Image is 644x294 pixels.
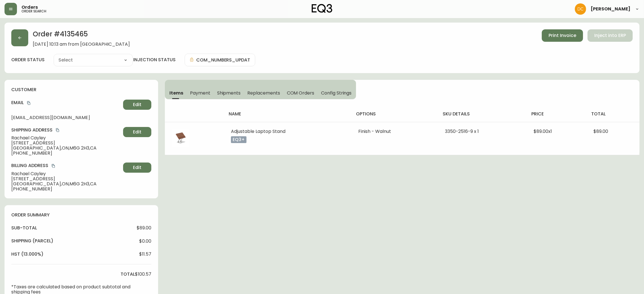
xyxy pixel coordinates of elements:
h4: options [356,111,434,117]
span: [GEOGRAPHIC_DATA] , ON , M6G 2H3 , CA [11,181,121,187]
h4: customer [11,87,151,93]
button: copy [51,163,56,169]
span: Rachael Cayley [11,171,121,176]
span: $0.00 [139,239,151,244]
span: 3350-2516-9 x 1 [445,128,479,135]
span: $89.00 [593,128,608,135]
span: [GEOGRAPHIC_DATA] , ON , M6G 2H3 , CA [11,146,121,151]
span: Config Strings [321,90,352,96]
h4: Billing Address [11,163,121,169]
span: Edit [133,129,141,135]
span: $100.57 [135,272,151,277]
span: Replacements [247,90,280,96]
button: Edit [123,163,151,173]
h4: Shipping Address [11,127,121,133]
h5: order search [21,10,46,13]
span: $89.00 [137,225,151,231]
h4: injection status [133,57,176,63]
span: Orders [21,5,38,10]
span: $89.00 x 1 [534,128,552,135]
span: [PHONE_NUMBER] [11,151,121,156]
span: Payment [190,90,210,96]
h4: hst (13.000%) [11,251,43,257]
span: [STREET_ADDRESS] [11,141,121,146]
img: logo [312,4,333,13]
span: Shipments [217,90,241,96]
h4: sub-total [11,225,37,231]
h4: Shipping ( Parcel ) [11,238,53,244]
li: Finish - Walnut [358,129,431,134]
span: Rachael Cayley [11,135,121,141]
button: Edit [123,100,151,110]
h4: Email [11,100,121,106]
span: Edit [133,164,141,171]
span: COM Orders [287,90,315,96]
h4: name [229,111,347,117]
span: [PHONE_NUMBER] [11,187,121,192]
span: [STREET_ADDRESS] [11,176,121,181]
span: Edit [133,102,141,108]
button: Edit [123,127,151,137]
h4: sku details [443,111,522,117]
h2: Order # 4135465 [33,29,130,42]
h4: total [591,111,635,117]
span: Print Invoice [549,32,576,39]
button: copy [26,100,32,106]
h4: price [531,111,582,117]
span: Adjustable Laptop Stand [231,128,285,135]
span: $11.57 [139,252,151,257]
h4: total [121,271,135,277]
span: Items [169,90,183,96]
span: [PERSON_NAME] [591,7,630,11]
button: copy [55,127,60,133]
span: [DATE] 10:13 am from [GEOGRAPHIC_DATA] [33,42,130,47]
h4: order summary [11,212,151,218]
img: b8482d8d-515f-4851-84e7-ec63417c6601Optional[branch-adjustable-laptop-stand].jpg [172,129,190,147]
span: [EMAIL_ADDRESS][DOMAIN_NAME] [11,115,121,120]
label: order status [11,57,45,63]
img: 7eb451d6983258353faa3212700b340b [575,3,586,15]
button: Print Invoice [542,29,583,42]
p: eq3+ [231,136,246,143]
